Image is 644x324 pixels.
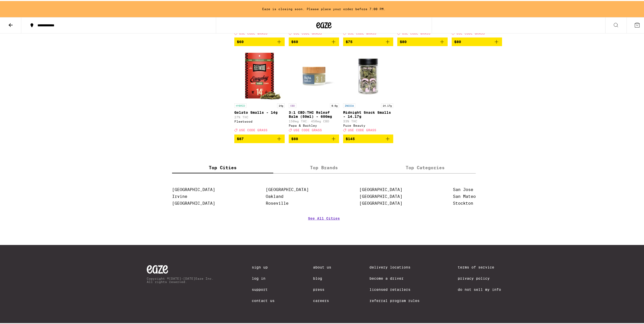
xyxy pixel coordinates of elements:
[252,275,275,279] a: Log In
[453,200,473,205] a: Stockton
[289,36,339,45] button: Add to bag
[343,109,393,118] p: Midnight Snack Smalls - 14.17g
[346,39,352,43] span: $75
[343,36,393,45] button: Add to bag
[252,264,275,268] a: Sign Up
[343,49,393,100] img: Pure Beauty - Midnight Snack Smalls - 14.17g
[172,161,476,173] div: tabs
[313,275,331,279] a: Blog
[289,102,296,107] p: CBD
[308,215,340,234] a: See All Cities
[234,119,285,122] div: Fleetwood
[343,134,393,142] button: Add to bag
[289,134,339,142] button: Add to bag
[369,264,420,268] a: Delivery Locations
[348,128,376,131] span: USE CODE GRASS
[452,36,502,45] button: Add to bag
[234,134,285,142] button: Add to bag
[453,186,473,191] a: San Jose
[291,39,298,43] span: $60
[375,161,476,172] label: Top Categories
[359,186,402,191] a: [GEOGRAPHIC_DATA]
[458,264,501,268] a: Terms of Service
[172,193,187,198] a: Irvine
[381,102,393,107] p: 14.17g
[239,128,267,131] span: USE CODE GRASS
[252,298,275,302] a: Contact Us
[343,102,355,107] p: INDICA
[359,200,402,205] a: [GEOGRAPHIC_DATA]
[454,39,461,43] span: $80
[400,39,407,43] span: $80
[313,298,331,302] a: Careers
[266,200,288,205] a: Roseville
[294,128,322,131] span: USE CODE GRASS
[458,287,501,291] a: Do Not Sell My Info
[237,136,244,140] span: $87
[330,102,339,107] p: 0.6g
[291,136,298,140] span: $88
[346,136,355,140] span: $145
[453,193,476,198] a: San Mateo
[397,36,448,45] button: Add to bag
[289,109,339,118] p: 3:1 CBD:THC Releaf Balm (50ml) - 600mg
[359,193,402,198] a: [GEOGRAPHIC_DATA]
[289,123,339,126] div: Papa & Barkley
[289,49,339,133] a: Open page for 3:1 CBD:THC Releaf Balm (50ml) - 600mg from Papa & Barkley
[234,49,285,133] a: Open page for Gelato Smalls - 14g from Fleetwood
[172,161,273,172] label: Top Cities
[369,287,420,291] a: Licensed Retailers
[252,287,275,291] a: Support
[266,186,309,191] a: [GEOGRAPHIC_DATA]
[369,298,420,302] a: Referral Program Rules
[237,39,244,43] span: $60
[277,102,285,107] p: 14g
[234,102,246,107] p: HYBRID
[266,193,283,198] a: Oakland
[289,119,339,122] p: 150mg THC: 450mg CBD
[343,49,393,133] a: Open page for Midnight Snack Smalls - 14.17g from Pure Beauty
[343,119,393,122] p: 33% THC
[147,276,214,282] p: Copyright © [DATE]-[DATE] Eaze Inc. All rights reserved.
[313,264,331,268] a: About Us
[369,275,420,279] a: Become a Driver
[234,49,285,100] img: Fleetwood - Gelato Smalls - 14g
[273,161,375,172] label: Top Brands
[289,49,339,100] img: Papa & Barkley - 3:1 CBD:THC Releaf Balm (50ml) - 600mg
[343,123,393,126] div: Pure Beauty
[234,36,285,45] button: Add to bag
[313,287,331,291] a: Press
[234,115,285,118] p: 27% THC
[172,200,215,205] a: [GEOGRAPHIC_DATA]
[234,109,285,113] p: Gelato Smalls - 14g
[458,275,501,279] a: Privacy Policy
[3,4,36,8] span: Hi. Need any help?
[172,186,215,191] a: [GEOGRAPHIC_DATA]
